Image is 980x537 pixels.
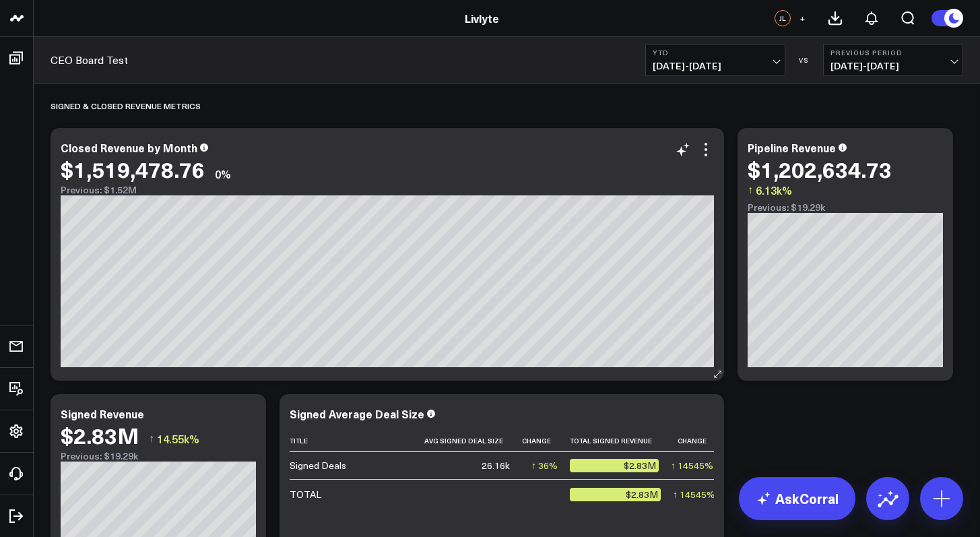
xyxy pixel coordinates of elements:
th: Change [522,430,570,452]
div: JL [775,10,791,26]
div: Previous: $1.52M [61,185,714,195]
a: AskCorral [739,477,855,520]
div: ↑ 14545% [673,488,715,501]
th: Total Signed Revenue [570,430,671,452]
div: $2.83M [570,459,659,472]
span: ↑ [748,181,753,199]
th: Title [290,430,424,452]
span: ↑ [149,430,154,447]
div: Signed Deals [290,459,346,472]
div: $1,519,478.76 [61,157,205,181]
div: ↑ 36% [531,459,558,472]
div: $1,202,634.73 [748,157,892,181]
button: + [794,10,810,26]
div: VS [792,56,816,64]
span: [DATE] - [DATE] [653,61,778,71]
div: Signed Average Deal Size [290,406,424,421]
div: 0% [215,166,231,181]
span: [DATE] - [DATE] [830,61,956,71]
th: Avg Signed Deal Size [424,430,522,452]
th: Change [671,430,725,452]
button: YTD[DATE]-[DATE] [645,44,785,76]
div: $2.83M [570,488,661,501]
b: Previous Period [830,49,956,57]
div: 26.16k [482,459,510,472]
span: + [799,13,806,23]
div: Previous: $19.29k [748,202,943,213]
span: 6.13k% [756,183,792,197]
div: Pipeline Revenue [748,140,836,155]
div: Signed Revenue [61,406,144,421]
div: $2.83M [61,423,139,447]
a: Livlyte [465,11,499,26]
div: Previous: $19.29k [61,451,256,462]
div: ↑ 14545% [671,459,713,472]
button: Previous Period[DATE]-[DATE] [823,44,963,76]
a: CEO Board Test [51,53,128,67]
div: TOTAL [290,488,321,501]
div: Closed Revenue by Month [61,140,197,155]
span: 14.55k% [157,431,199,446]
div: Signed & Closed Revenue Metrics [51,90,201,121]
b: YTD [653,49,778,57]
